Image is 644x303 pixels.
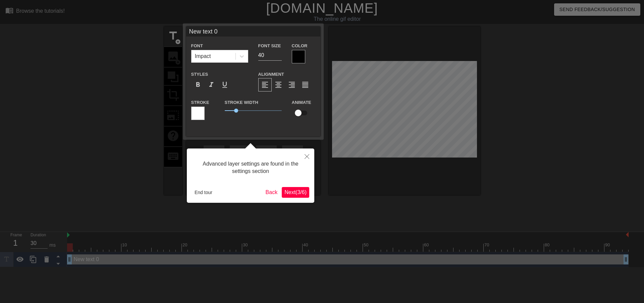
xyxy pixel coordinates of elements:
span: Next ( 3 / 6 ) [284,189,307,195]
div: Advanced layer settings are found in the settings section [192,154,309,182]
button: Next [282,187,309,198]
button: Close [300,148,314,164]
button: End tour [192,187,215,197]
button: Back [263,187,280,198]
